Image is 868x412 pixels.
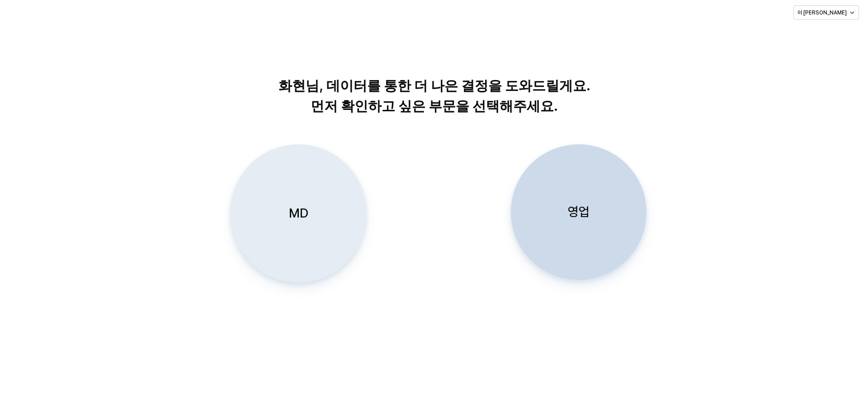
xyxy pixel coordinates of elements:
p: 화현님, 데이터를 통한 더 나은 결정을 도와드릴게요. 먼저 확인하고 싶은 부문을 선택해주세요. [203,76,665,116]
p: 이 [PERSON_NAME] [797,9,847,16]
button: MD [231,144,366,283]
button: 영업 [511,144,646,280]
p: 영업 [568,204,590,220]
p: MD [289,205,308,222]
button: 이 [PERSON_NAME] [793,5,859,20]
